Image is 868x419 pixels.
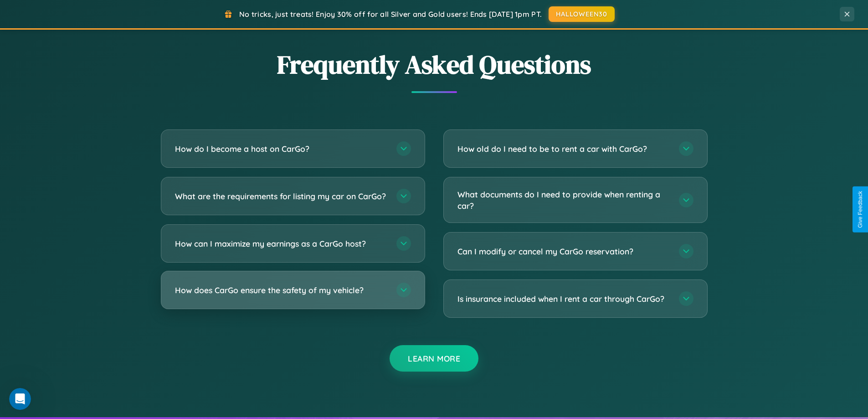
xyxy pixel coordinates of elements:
h3: How do I become a host on CarGo? [175,143,387,155]
h3: How does CarGo ensure the safety of my vehicle? [175,285,387,296]
h3: Is insurance included when I rent a car through CarGo? [457,293,670,305]
div: Give Feedback [857,191,863,228]
h3: How can I maximize my earnings as a CarGo host? [175,238,387,249]
h3: Can I modify or cancel my CarGo reservation? [457,246,670,257]
h3: What are the requirements for listing my car on CarGo? [175,191,387,202]
h3: What documents do I need to provide when renting a car? [457,189,670,211]
h3: How old do I need to be to rent a car with CarGo? [457,143,670,155]
button: HALLOWEEN30 [549,6,615,22]
h2: Frequently Asked Questions [161,47,708,82]
span: No tricks, just treats! Enjoy 30% off for all Silver and Gold users! Ends [DATE] 1pm PT. [239,10,542,19]
button: Learn More [390,345,478,372]
iframe: Intercom live chat [9,388,31,410]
